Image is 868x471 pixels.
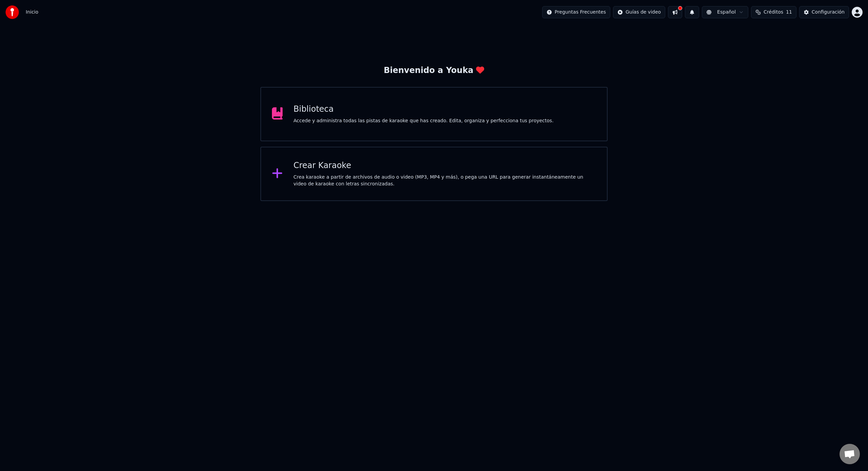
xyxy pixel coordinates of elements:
[294,160,596,171] div: Crear Karaoke
[294,117,554,124] div: Accede y administra todas las pistas de karaoke que has creado. Edita, organiza y perfecciona tus...
[812,9,845,16] div: Configuración
[294,174,596,187] div: Crea karaoke a partir de archivos de audio o video (MP3, MP4 y más), o pega una URL para generar ...
[26,9,38,16] nav: breadcrumb
[384,65,485,76] div: Bienvenido a Youka
[799,6,849,18] button: Configuración
[294,104,554,115] div: Biblioteca
[786,9,792,16] span: 11
[613,6,665,18] button: Guías de video
[5,5,19,19] img: youka
[764,9,783,16] span: Créditos
[751,6,796,18] button: Créditos11
[26,9,38,16] span: Inicio
[542,6,610,18] button: Preguntas Frecuentes
[840,444,860,464] div: Chat abierto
